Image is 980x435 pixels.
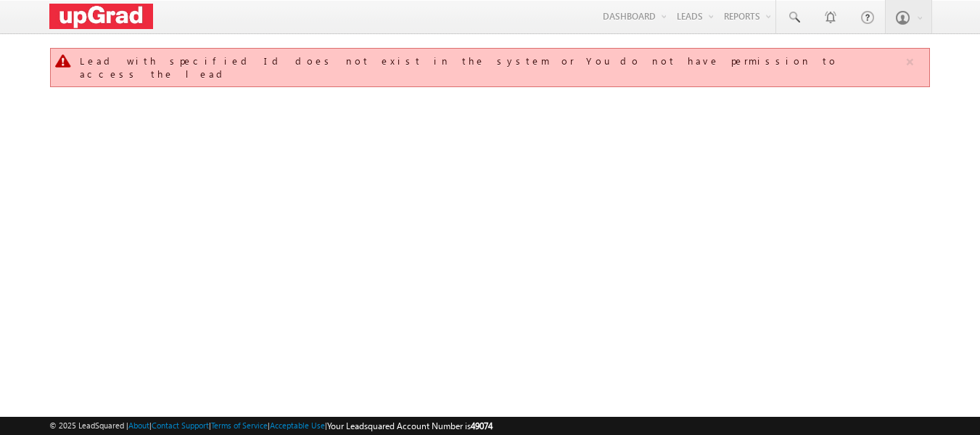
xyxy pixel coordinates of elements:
a: Contact Support [152,420,209,430]
div: Lead with specified Id does not exist in the system or You do not have permission to access the lead [80,54,905,81]
span: © 2025 LeadSquared | | | | | [49,419,493,433]
span: Your Leadsquared Account Number is [327,420,493,431]
a: Terms of Service [211,420,268,430]
a: Acceptable Use [270,420,325,430]
a: About [128,420,149,430]
img: Custom Logo [49,4,154,29]
span: 49074 [471,420,493,431]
